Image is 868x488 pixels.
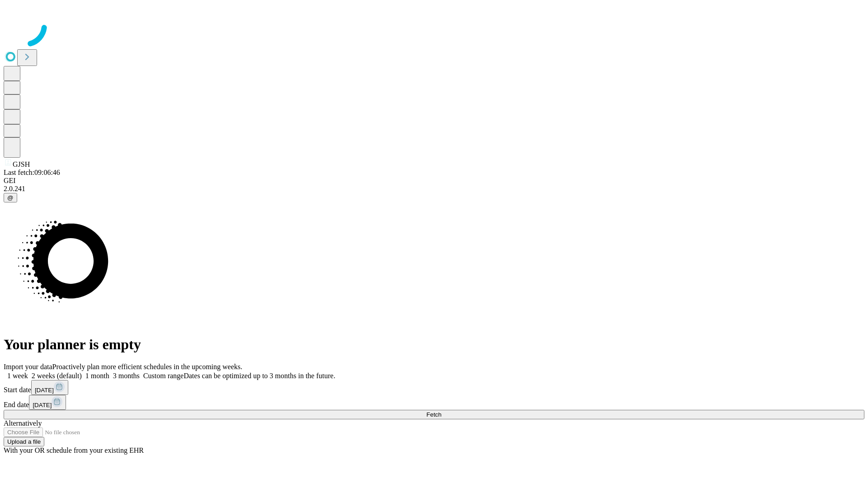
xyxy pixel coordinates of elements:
[32,372,82,380] span: 2 weeks (default)
[4,169,60,176] span: Last fetch: 09:06:46
[143,372,184,380] span: Custom range
[4,193,17,202] button: @
[4,446,144,454] span: With your OR schedule from your existing EHR
[4,395,864,410] div: End date
[4,410,864,419] button: Fetch
[7,372,28,380] span: 1 week
[113,372,140,380] span: 3 months
[4,177,864,185] div: GEI
[31,380,68,395] button: [DATE]
[52,363,242,371] span: Proactively plan more efficient schedules in the upcoming weeks.
[33,402,52,408] span: [DATE]
[4,419,42,427] span: Alternatively
[4,185,864,193] div: 2.0.241
[184,372,335,380] span: Dates can be optimized up to 3 months in the future.
[4,437,44,446] button: Upload a file
[426,411,441,418] span: Fetch
[4,380,864,395] div: Start date
[35,387,54,394] span: [DATE]
[7,194,14,201] span: @
[29,395,66,410] button: [DATE]
[85,372,109,380] span: 1 month
[4,336,864,353] h1: Your planner is empty
[13,160,30,168] span: GJSH
[4,363,52,371] span: Import your data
